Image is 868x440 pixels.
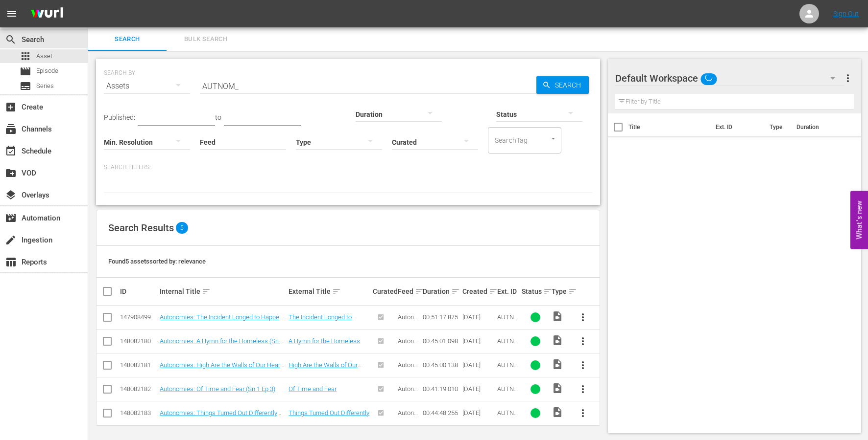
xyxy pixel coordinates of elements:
span: sort [568,287,577,296]
span: AUTNOM_D_01002 [497,337,518,359]
span: Reports [5,256,17,268]
span: Autonomies [398,385,418,400]
div: 148082180 [120,337,157,345]
a: Autonomies: Of Time and Fear (Sn 1 Ep 3) [160,385,275,393]
div: Created [462,286,494,297]
a: Of Time and Fear [289,385,337,393]
button: more_vert [842,66,854,90]
span: Episode [36,66,58,76]
span: Asset [36,51,52,61]
div: Internal Title [160,286,286,297]
div: 148082181 [120,361,157,369]
span: Channels [5,123,17,135]
div: External Title [289,286,370,297]
div: Type [552,286,568,297]
span: more_vert [577,335,589,347]
div: 00:41:19.010 [423,385,459,393]
span: Episode [20,66,31,77]
span: sort [332,287,341,296]
div: 00:44:48.255 [423,409,459,417]
div: [DATE] [462,337,494,345]
span: AUTNOM_D_01004 [497,361,518,383]
th: Ext. ID [710,113,764,141]
span: Search [94,34,161,45]
span: more_vert [577,407,589,419]
a: High Are the Walls of Our Heart [289,361,362,376]
a: Things Turned Out Differently [289,409,369,417]
div: [DATE] [462,409,494,417]
span: Video [552,358,563,370]
div: 00:45:01.098 [423,337,459,345]
p: Search Filters: [104,163,592,172]
button: more_vert [571,377,595,401]
div: [DATE] [462,313,494,321]
div: Ext. ID [497,287,519,295]
th: Type [764,113,791,141]
div: 00:45:00.138 [423,361,459,369]
span: Asset [20,50,31,62]
a: Autonomies: The Incident Longed to Happen (Sn 1 Ep 1) [160,313,283,328]
span: sort [543,287,552,296]
span: more_vert [577,383,589,395]
span: Video [552,334,563,346]
span: to [215,113,221,121]
button: Open Feedback Widget [850,191,868,249]
span: VOD [5,167,17,179]
div: Default Workspace [615,65,844,92]
a: A Hymn for the Homeless [289,337,360,345]
span: AUTNOM_D_01003 [497,385,518,407]
a: Autonomies: High Are the Walls of Our Heart (Sn 1 Ep 4) [160,361,284,376]
div: 147908499 [120,313,157,321]
span: Search [5,34,17,45]
button: Search [536,76,589,94]
img: ans4CAIJ8jUAAAAAAAAAAAAAAAAAAAAAAAAgQb4GAAAAAAAAAAAAAAAAAAAAAAAAJMjXAAAAAAAAAAAAAAAAAAAAAAAAgAT5G... [24,2,71,25]
span: more_vert [577,311,589,323]
div: Assets [104,72,190,100]
span: Autonomies [398,361,418,376]
a: The Incident Longed to Happen [289,313,356,328]
a: Sign Out [833,10,859,18]
span: Video [552,406,563,418]
span: Ingestion [5,234,17,246]
div: Curated [373,287,395,295]
span: Automation [5,212,17,224]
span: Published: [104,113,135,121]
span: Overlays [5,189,17,201]
span: Autonomies [398,409,418,424]
span: Found 5 assets sorted by: relevance [108,258,206,265]
span: menu [6,8,18,20]
span: more_vert [842,72,854,84]
span: sort [415,287,424,296]
th: Duration [791,113,849,141]
span: AUTNOM_D_01005 [497,409,518,431]
div: Feed [398,286,420,297]
div: 148082182 [120,385,157,393]
span: Video [552,382,563,394]
span: AUTNOM_D_01001 [497,313,518,335]
span: Autonomies [398,313,418,328]
div: Status [522,286,549,297]
span: sort [451,287,460,296]
span: Bulk Search [172,34,239,45]
div: ID [120,287,157,295]
div: Duration [423,286,459,297]
div: [DATE] [462,385,494,393]
span: sort [489,287,498,296]
span: more_vert [577,359,589,371]
span: Search [551,76,589,94]
span: sort [202,287,211,296]
span: Series [36,81,54,91]
div: 148082183 [120,409,157,417]
span: Search Results [108,222,174,234]
span: 5 [176,222,188,234]
div: 00:51:17.875 [423,313,459,321]
span: Create [5,101,17,113]
button: more_vert [571,353,595,377]
button: more_vert [571,401,595,425]
span: Series [20,80,31,92]
span: Autonomies [398,337,418,352]
a: Autonomies: Things Turned Out Differently (Sn 1 Ep 5) [160,409,281,424]
button: Open [549,134,558,143]
a: Autonomies: A Hymn for the Homeless (Sn 1 Ep 2) [160,337,284,352]
button: more_vert [571,330,595,353]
